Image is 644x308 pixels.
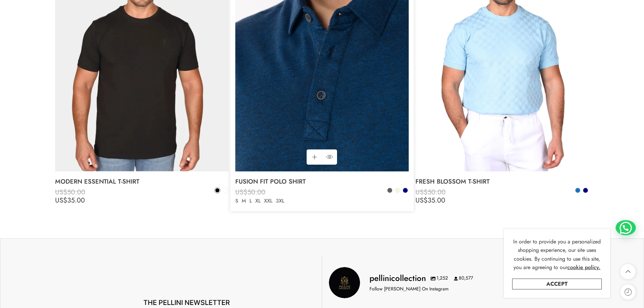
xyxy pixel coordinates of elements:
a: XL [254,197,262,205]
a: Navy [582,187,589,193]
bdi: 50.00 [55,187,85,197]
a: 3XL [274,197,286,205]
span: US$ [235,195,247,205]
h3: pellinicollection [369,273,426,284]
a: QUICK SHOP [322,149,337,165]
a: Anthracite [387,187,393,193]
a: Beige [395,187,401,193]
bdi: 35.00 [415,195,445,205]
bdi: 35.00 [235,195,265,205]
a: Black [214,187,220,193]
a: L [248,197,254,205]
span: US$ [415,195,428,205]
span: 80,577 [454,275,473,282]
a: M [240,197,248,205]
span: THE PELLINI NEWSLETTER [143,299,230,307]
a: Pellini Collection pellinicollection 1,252 80,577 Follow [PERSON_NAME] On Instagram [329,267,586,298]
bdi: 35.00 [55,195,85,205]
span: US$ [415,187,428,197]
a: cookie policy. [567,263,600,272]
a: Select options for “FUSION FIT POLO SHIRT” [307,149,322,165]
span: US$ [55,195,67,205]
a: S [234,197,240,205]
span: 1,252 [431,275,448,282]
span: US$ [235,187,247,197]
span: In order to provide you a personalized shopping experience, our site uses cookies. By continuing ... [513,238,601,271]
p: Follow [PERSON_NAME] On Instagram [369,285,449,292]
a: White [222,187,228,193]
a: FRESH BLOSSOM T-SHIRT [415,175,589,188]
span: US$ [55,187,67,197]
a: MODERN ESSENTIAL T-SHIRT [55,175,229,188]
a: Navy [402,187,408,193]
a: FUSION FIT POLO SHIRT [235,175,409,188]
bdi: 50.00 [415,187,446,197]
bdi: 50.00 [235,187,265,197]
a: Blue [575,187,581,193]
a: Accept [512,279,602,289]
a: XXL [262,197,274,205]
